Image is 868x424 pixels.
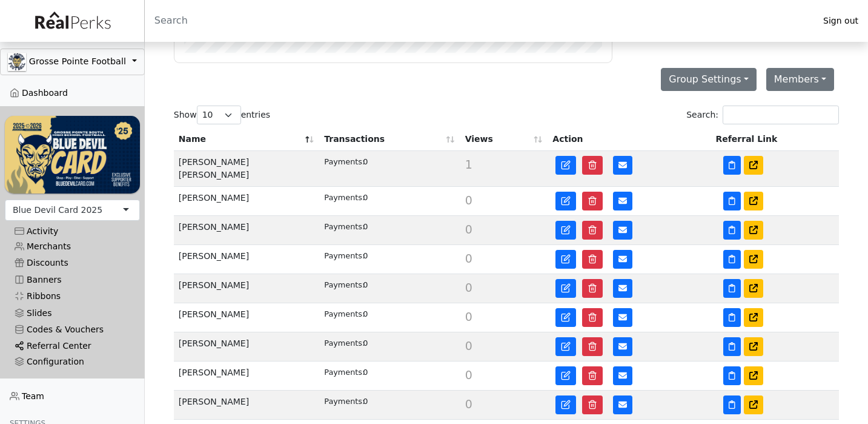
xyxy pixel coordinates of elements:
[324,308,455,320] div: 0
[723,106,839,124] input: Search:
[5,321,140,338] a: Codes & Vouchers
[324,250,455,261] div: 0
[465,310,472,323] span: 0
[324,395,363,407] div: Payments:
[324,308,363,320] div: Payments:
[548,128,711,151] th: Action
[465,339,472,352] span: 0
[8,53,26,71] img: GAa1zriJJmkmu1qRtUwg8x1nQwzlKm3DoqW9UgYl.jpg
[324,337,363,349] div: Payments:
[319,128,460,151] th: Transactions: activate to sort column ascending
[460,128,548,151] th: Views: activate to sort column ascending
[686,106,839,124] label: Search:
[174,187,319,216] td: [PERSON_NAME]
[174,362,319,391] td: [PERSON_NAME]
[5,338,140,354] a: Referral Center
[465,158,472,171] span: 1
[465,397,472,411] span: 0
[174,274,319,303] td: [PERSON_NAME]
[174,106,270,124] label: Show entries
[324,221,455,232] div: 0
[5,255,140,271] a: Discounts
[465,368,472,382] span: 0
[174,245,319,274] td: [PERSON_NAME]
[661,68,757,91] button: Group Settings
[5,272,140,288] a: Banners
[174,128,319,151] th: Name: activate to sort column descending
[711,128,840,151] th: Referral Link
[174,303,319,332] td: [PERSON_NAME]
[324,221,363,232] div: Payments:
[324,366,363,378] div: Payments:
[324,192,363,203] div: Payments:
[174,391,319,420] td: [PERSON_NAME]
[5,305,140,321] a: Slides
[174,151,319,187] td: [PERSON_NAME] [PERSON_NAME]
[324,366,455,378] div: 0
[15,357,130,367] div: Configuration
[324,337,455,349] div: 0
[174,216,319,245] td: [PERSON_NAME]
[324,192,455,203] div: 0
[465,281,472,294] span: 0
[465,193,472,207] span: 0
[5,238,140,255] a: Merchants
[174,332,319,362] td: [PERSON_NAME]
[197,106,241,124] select: Showentries
[324,395,455,407] div: 0
[324,279,455,291] div: 0
[813,13,868,29] a: Sign out
[145,6,813,35] input: Search
[465,223,472,236] span: 0
[5,116,140,193] img: WvZzOez5OCqmO91hHZfJL7W2tJ07LbGMjwPPNJwI.png
[13,204,102,217] div: Blue Devil Card 2025
[15,226,130,237] div: Activity
[324,156,455,167] div: 0
[324,156,363,167] div: Payments:
[5,288,140,305] a: Ribbons
[324,279,363,291] div: Payments:
[28,7,116,35] img: real_perks_logo-01.svg
[324,250,363,261] div: Payments:
[766,68,834,91] button: Members
[465,252,472,265] span: 0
